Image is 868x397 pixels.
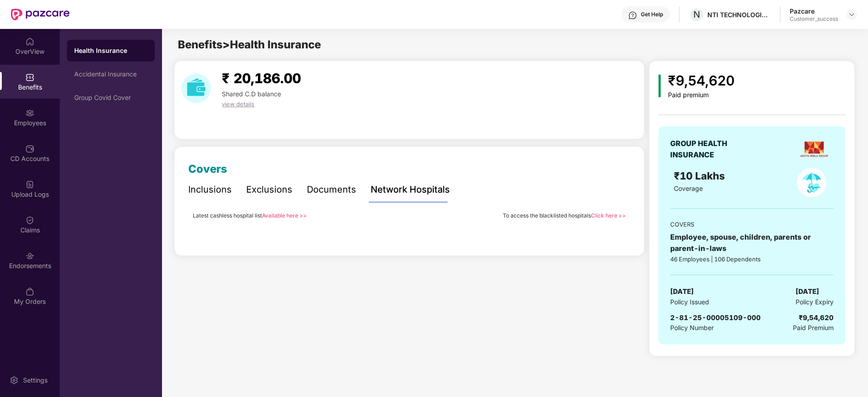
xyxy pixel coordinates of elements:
span: 2-81-25-00005109-000 [670,313,761,322]
div: Accidental Insurance [74,71,148,78]
span: Policy Number [670,324,714,331]
span: To access the blacklisted hospitals [503,212,591,219]
div: Paid premium [668,91,734,99]
span: [DATE] [796,286,819,297]
span: ₹10 Lakhs [674,170,728,182]
div: Documents [307,183,356,197]
span: Coverage [674,184,703,192]
span: N [693,9,700,20]
img: svg+xml;base64,PHN2ZyBpZD0iTXlfT3JkZXJzIiBkYXRhLW5hbWU9Ik15IE9yZGVycyIgeG1sbnM9Imh0dHA6Ly93d3cudz... [25,287,34,296]
img: policyIcon [797,168,826,197]
img: svg+xml;base64,PHN2ZyBpZD0iSGVscC0zMngzMiIgeG1sbnM9Imh0dHA6Ly93d3cudzMub3JnLzIwMDAvc3ZnIiB3aWR0aD... [628,11,637,20]
span: ₹ 20,186.00 [222,70,301,86]
span: [DATE] [670,286,694,297]
div: Pazcare [790,7,838,15]
img: insurerLogo [798,133,830,165]
div: ₹9,54,620 [799,312,834,323]
div: Get Help [641,11,663,18]
div: Health Insurance [74,46,148,55]
img: svg+xml;base64,PHN2ZyBpZD0iRW5kb3JzZW1lbnRzIiB4bWxucz0iaHR0cDovL3d3dy53My5vcmcvMjAwMC9zdmciIHdpZH... [25,251,34,260]
div: Group Covid Cover [74,94,148,101]
img: download [181,74,211,103]
div: NTI TECHNOLOGIES PRIVATE LIMITED [707,10,771,19]
span: Covers [188,162,227,175]
div: Customer_success [790,15,838,23]
img: svg+xml;base64,PHN2ZyBpZD0iQ0RfQWNjb3VudHMiIGRhdGEtbmFtZT0iQ0QgQWNjb3VudHMiIHhtbG5zPSJodHRwOi8vd3... [25,144,34,153]
span: Policy Issued [670,297,709,307]
span: Shared C.D balance [222,90,281,98]
span: Paid Premium [793,323,834,333]
img: svg+xml;base64,PHN2ZyBpZD0iSG9tZSIgeG1sbnM9Imh0dHA6Ly93d3cudzMub3JnLzIwMDAvc3ZnIiB3aWR0aD0iMjAiIG... [25,37,34,46]
div: COVERS [670,220,833,229]
span: Latest cashless hospital list [193,212,262,219]
div: Inclusions [188,183,232,197]
img: svg+xml;base64,PHN2ZyBpZD0iU2V0dGluZy0yMHgyMCIgeG1sbnM9Imh0dHA6Ly93d3cudzMub3JnLzIwMDAvc3ZnIiB3aW... [10,376,19,385]
img: svg+xml;base64,PHN2ZyBpZD0iQmVuZWZpdHMiIHhtbG5zPSJodHRwOi8vd3d3LnczLm9yZy8yMDAwL3N2ZyIgd2lkdGg9Ij... [25,73,34,82]
div: 46 Employees | 106 Dependents [670,255,833,264]
a: Click here >> [591,212,626,219]
div: GROUP HEALTH INSURANCE [670,138,749,161]
a: Available here >> [262,212,307,219]
img: svg+xml;base64,PHN2ZyBpZD0iRW1wbG95ZWVzIiB4bWxucz0iaHR0cDovL3d3dy53My5vcmcvMjAwMC9zdmciIHdpZHRoPS... [25,109,34,118]
img: svg+xml;base64,PHN2ZyBpZD0iQ2xhaW0iIHhtbG5zPSJodHRwOi8vd3d3LnczLm9yZy8yMDAwL3N2ZyIgd2lkdGg9IjIwIi... [25,216,34,225]
div: Employee, spouse, children, parents or parent-in-laws [670,232,833,254]
div: ₹9,54,620 [668,70,734,91]
div: Network Hospitals [371,183,450,197]
div: Exclusions [246,183,292,197]
img: svg+xml;base64,PHN2ZyBpZD0iRHJvcGRvd24tMzJ4MzIiIHhtbG5zPSJodHRwOi8vd3d3LnczLm9yZy8yMDAwL3N2ZyIgd2... [848,11,855,18]
span: view details [222,100,254,108]
img: New Pazcare Logo [11,9,70,20]
span: Policy Expiry [796,297,834,307]
div: Settings [20,376,50,385]
span: Benefits > Health Insurance [178,38,321,51]
img: svg+xml;base64,PHN2ZyBpZD0iVXBsb2FkX0xvZ3MiIGRhdGEtbmFtZT0iVXBsb2FkIExvZ3MiIHhtbG5zPSJodHRwOi8vd3... [25,180,34,189]
img: icon [658,75,661,97]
